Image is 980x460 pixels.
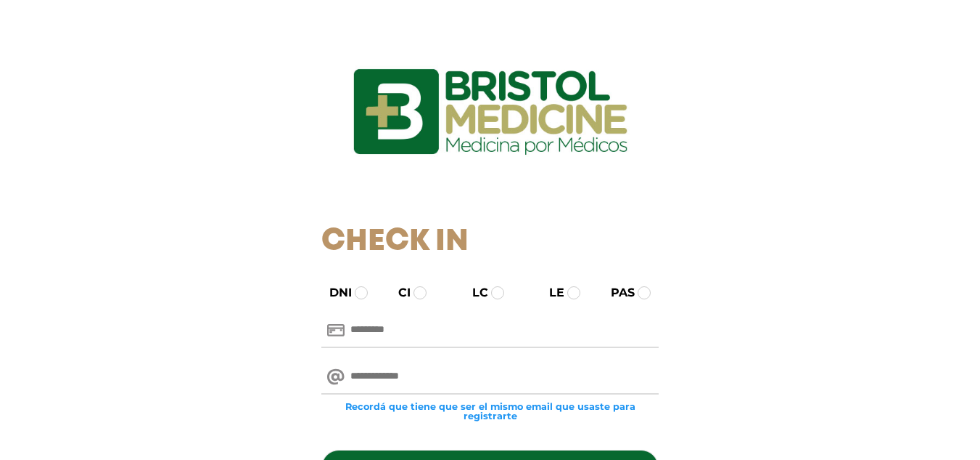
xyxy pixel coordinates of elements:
h1: Check In [321,224,659,260]
label: PAS [598,284,635,302]
img: logo_ingresarbristol.jpg [295,17,686,206]
label: LC [459,284,488,302]
label: DNI [316,284,352,302]
label: LE [536,284,564,302]
small: Recordá que tiene que ser el mismo email que usaste para registrarte [321,402,659,421]
label: CI [385,284,411,302]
